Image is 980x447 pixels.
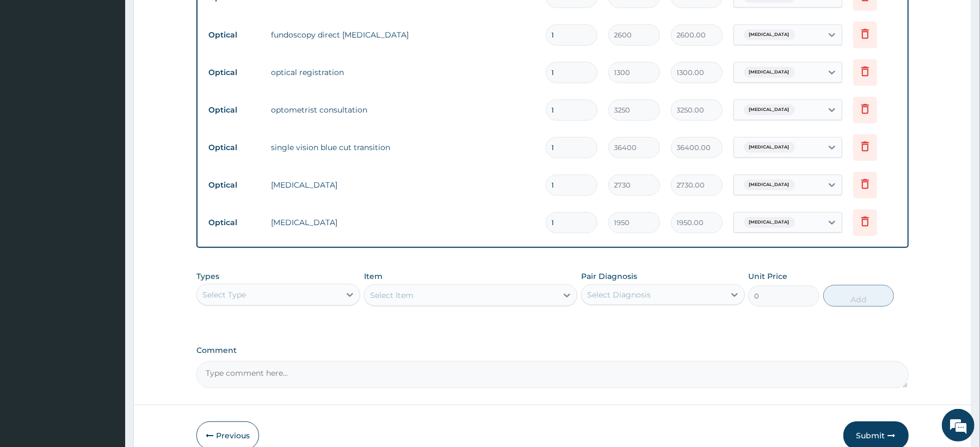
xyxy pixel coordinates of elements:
[203,100,266,120] td: Optical
[203,25,266,45] td: Optical
[20,54,44,82] img: d_794563401_company_1708531726252_794563401
[203,138,266,158] td: Optical
[744,67,795,78] span: [MEDICAL_DATA]
[266,61,540,83] td: optical registration
[266,174,540,196] td: [MEDICAL_DATA]
[744,29,795,40] span: [MEDICAL_DATA]
[744,104,795,115] span: [MEDICAL_DATA]
[364,271,383,282] label: Item
[266,212,540,233] td: [MEDICAL_DATA]
[266,136,540,158] td: single vision blue cut transition
[196,272,219,281] label: Types
[744,217,795,228] span: [MEDICAL_DATA]
[587,289,651,300] div: Select Diagnosis
[63,137,150,247] span: We're online!
[744,142,795,153] span: [MEDICAL_DATA]
[823,285,895,307] button: Add
[178,5,205,32] div: Minimize live chat window
[57,61,183,75] div: Chat with us now
[581,271,637,282] label: Pair Diagnosis
[203,213,266,233] td: Optical
[266,24,540,46] td: fundoscopy direct [MEDICAL_DATA]
[203,63,266,83] td: Optical
[202,289,246,300] div: Select Type
[196,346,908,355] label: Comment
[203,175,266,195] td: Optical
[748,271,787,282] label: Unit Price
[266,99,540,121] td: optometrist consultation
[5,297,207,335] textarea: Type your message and hit 'Enter'
[744,179,795,190] span: [MEDICAL_DATA]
